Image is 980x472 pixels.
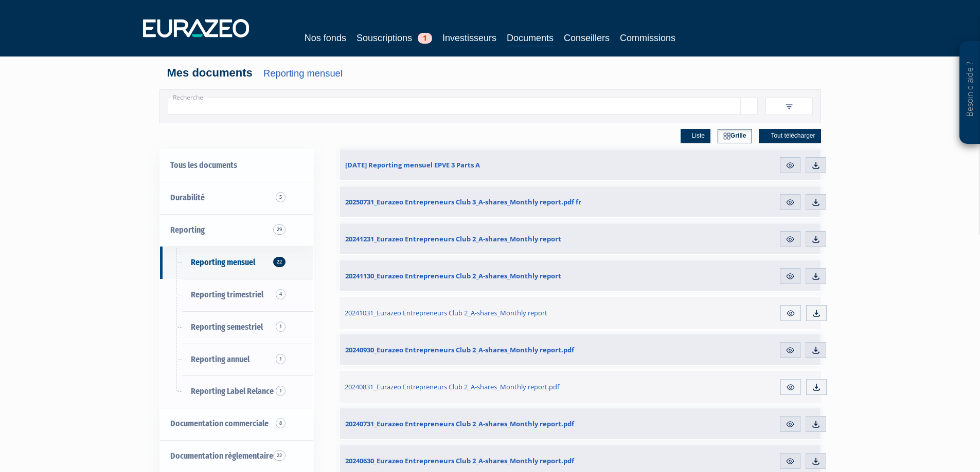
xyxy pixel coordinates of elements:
span: 1 [418,33,432,44]
span: 1 [276,322,286,332]
a: 20241031_Eurazeo Entrepreneurs Club 2_A-shares_Monthly report [340,297,643,329]
a: Durabilité 5 [160,182,313,214]
a: Reporting Label Relance1 [160,375,313,408]
span: Documentation commerciale [170,419,269,428]
span: 20240831_Eurazeo Entrepreneurs Club 2_A-shares_Monthly report.pdf [345,382,559,391]
span: 20240731_Eurazeo Entrepreneurs Club 2_A-shares_Monthly report.pdf [345,419,574,428]
img: 1732889491-logotype_eurazeo_blanc_rvb.png [143,19,249,37]
span: [DATE] Reporting mensuel EPVE 3 Parts A [345,160,480,169]
span: 20250731_Eurazeo Entrepreneurs Club 3_A-shares_Monthly report.pdf fr [345,197,581,206]
a: 20240831_Eurazeo Entrepreneurs Club 2_A-shares_Monthly report.pdf [340,371,643,403]
a: Liste [681,129,710,143]
span: Reporting annuel [191,354,250,364]
span: Reporting [170,225,205,235]
a: Reporting semestriel1 [160,311,313,344]
img: eye.svg [786,272,795,281]
a: 20241231_Eurazeo Entrepreneurs Club 2_A-shares_Monthly report [340,223,643,254]
img: eye.svg [786,457,795,466]
img: eye.svg [786,383,795,392]
a: Tout télécharger [759,129,821,143]
a: Souscriptions1 [357,31,432,45]
span: 20240630_Eurazeo Entrepreneurs Club 2_A-shares_Monthly report.pdf [345,456,574,465]
img: download.svg [811,420,821,429]
a: Reporting trimestriel4 [160,279,313,311]
span: 1 [276,354,286,364]
img: grid.svg [723,133,730,140]
img: download.svg [811,235,821,244]
a: Nos fonds [305,31,346,45]
img: eye.svg [786,198,795,207]
a: Investisseurs [442,31,496,45]
img: eye.svg [786,309,795,318]
span: 20241231_Eurazeo Entrepreneurs Club 2_A-shares_Monthly report [345,234,561,243]
span: 1 [276,386,286,396]
span: Documentation règlementaire [170,451,273,461]
img: eye.svg [786,420,795,429]
a: Documents [507,31,554,47]
a: Reporting mensuel22 [160,247,313,279]
span: 5 [277,192,287,202]
a: Tous les documents [160,149,313,182]
span: Reporting trimestriel [191,290,263,299]
span: 22 [274,450,287,461]
span: 8 [277,418,287,428]
a: [DATE] Reporting mensuel EPVE 3 Parts A [340,149,643,180]
span: Reporting Label Relance [191,386,274,396]
img: download.svg [811,272,821,281]
span: Reporting semestriel [191,322,263,332]
img: filter.svg [785,102,794,111]
img: eye.svg [786,346,795,355]
img: download.svg [811,457,821,466]
img: eye.svg [786,235,795,244]
a: 20240930_Eurazeo Entrepreneurs Club 2_A-shares_Monthly report.pdf [340,334,643,365]
span: 4 [276,289,286,299]
a: 20241130_Eurazeo Entrepreneurs Club 2_A-shares_Monthly report [340,260,643,291]
span: 20240930_Eurazeo Entrepreneurs Club 2_A-shares_Monthly report.pdf [345,345,574,354]
a: Conseillers [564,31,610,45]
span: 29 [274,224,287,235]
span: 22 [273,257,286,267]
a: Commissions [620,31,675,45]
a: Documentation commerciale 8 [160,408,313,440]
a: 20250731_Eurazeo Entrepreneurs Club 3_A-shares_Monthly report.pdf fr [340,186,643,217]
img: download.svg [811,161,821,170]
a: Grille [718,129,752,143]
span: Durabilité [170,193,205,202]
span: Reporting mensuel [191,257,255,267]
a: Reporting annuel1 [160,344,313,376]
p: Besoin d'aide ? [964,47,976,139]
span: 20241130_Eurazeo Entrepreneurs Club 2_A-shares_Monthly report [345,271,561,280]
h4: Mes documents [167,67,813,79]
a: 20240731_Eurazeo Entrepreneurs Club 2_A-shares_Monthly report.pdf [340,408,643,439]
img: download.svg [812,383,821,392]
img: download.svg [811,346,821,355]
img: download.svg [811,198,821,207]
a: Reporting mensuel [263,68,342,79]
input: Recherche [168,98,741,115]
a: Reporting 29 [160,214,313,247]
img: eye.svg [786,161,795,170]
img: download.svg [812,309,821,318]
span: 20241031_Eurazeo Entrepreneurs Club 2_A-shares_Monthly report [345,308,547,317]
